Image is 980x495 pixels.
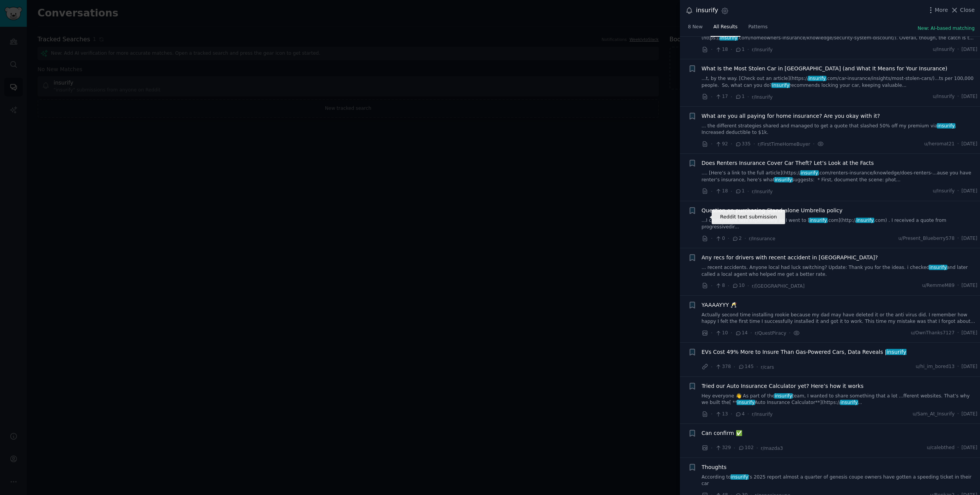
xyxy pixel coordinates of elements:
[962,445,977,451] span: [DATE]
[702,170,978,183] a: .... [Here’s a link to the full article](https://insurify.com/renters-insurance/knowledge/does-re...
[962,330,977,337] span: [DATE]
[738,363,754,370] span: 145
[711,187,712,195] span: ·
[715,411,728,418] span: 13
[731,187,732,195] span: ·
[711,46,712,54] span: ·
[886,349,907,355] span: insurify
[809,218,828,223] span: insurify
[702,207,843,215] a: Question on purchasing Stand-alone Umbrella policy
[756,444,758,452] span: ·
[719,35,738,41] span: insurify
[731,410,732,418] span: ·
[962,411,977,418] span: [DATE]
[715,141,728,148] span: 92
[711,363,712,371] span: ·
[702,301,737,309] a: YAAAAYYY 🥂
[715,282,725,289] span: 8
[702,65,947,73] a: What Is the Most Stolen Car in [GEOGRAPHIC_DATA] (and What It Means for Your Insurance)
[774,393,793,399] span: insurify
[962,235,977,242] span: [DATE]
[962,93,977,100] span: [DATE]
[747,187,749,195] span: ·
[813,140,814,148] span: ·
[756,363,758,371] span: ·
[702,254,878,262] a: Any recs for drivers with recent accident in [GEOGRAPHIC_DATA]?
[752,94,773,100] span: r/Insurify
[747,46,749,54] span: ·
[935,6,948,14] span: More
[735,330,748,337] span: 14
[715,188,728,195] span: 18
[957,93,959,100] span: ·
[702,112,880,120] a: What are you all paying for home insurance? Are you okay with it?
[702,382,864,390] a: Tried our Auto Insurance Calculator yet? Here’s how it works
[711,282,712,290] span: ·
[957,411,959,418] span: ·
[913,411,955,418] span: u/Sam_At_Insurify
[856,218,874,223] span: insurify
[702,429,742,437] a: Can confirm ✅
[715,445,731,451] span: 329
[752,283,805,289] span: r/[GEOGRAPHIC_DATA]
[747,93,749,101] span: ·
[702,312,978,325] a: Actually second time installing rookie because my dad may have deleted it or the anti virus did. ...
[962,188,977,195] span: [DATE]
[738,445,754,451] span: 102
[746,21,770,37] a: Patterns
[702,264,978,278] a: ... recent accidents. Anyone local had luck switching? Update: Thank you for the ideas. i checked...
[771,83,790,88] span: insurify
[962,282,977,289] span: [DATE]
[702,463,727,471] a: Thoughts
[735,93,745,100] span: 1
[962,46,977,53] span: [DATE]
[702,474,978,487] a: According toinsurify’s 2025 report almost a quarter of genesis coupe owners have gotten a speedin...
[933,46,954,53] span: u/Insurify
[752,189,773,194] span: r/Insurify
[749,236,775,241] span: r/Insurance
[688,24,702,31] span: 8 New
[702,75,978,89] a: ...t, by the way. [Check out an article](https://insurify.com/car-insurance/insights/most-stolen-...
[933,188,954,195] span: u/Insurify
[735,188,745,195] span: 1
[761,365,774,370] span: r/cars
[752,47,773,52] span: r/Insurify
[702,159,874,167] a: Does Renters Insurance Cover Car Theft? Let’s Look at the Facts
[728,234,729,243] span: ·
[731,46,732,54] span: ·
[702,393,978,406] a: Hey everyone 👋 As part of theinsurifyteam, I wanted to share something that a lot ...fferent webs...
[937,123,955,129] span: insurify
[735,141,751,148] span: 335
[711,234,712,243] span: ·
[702,123,978,136] a: ... the different strategies shared and managed to get a quote that slashed 50% off my premium vi...
[957,282,959,289] span: ·
[702,217,978,231] a: ...I could insure less expensively so I went to [insurify.com](http://insurify.com) . I received ...
[918,25,975,32] button: New: AI-based matching
[758,142,810,147] span: r/FirstTimeHomeBuyer
[711,140,712,148] span: ·
[957,363,959,370] span: ·
[711,329,712,337] span: ·
[730,474,749,480] span: insurify
[711,410,712,418] span: ·
[750,329,752,337] span: ·
[728,282,729,290] span: ·
[808,76,826,81] span: insurify
[702,348,906,356] a: EVs Cost 49% More to Insure Than Gas-Powered Cars, Data Reveals |insurify
[685,21,705,37] a: 8 New
[962,141,977,148] span: [DATE]
[922,282,955,289] span: u/RemmeM89
[951,6,975,14] button: Close
[731,93,732,101] span: ·
[962,363,977,370] span: [DATE]
[710,21,740,37] a: All Results
[752,412,773,417] span: r/Insurify
[715,235,725,242] span: 0
[737,400,755,405] span: insurify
